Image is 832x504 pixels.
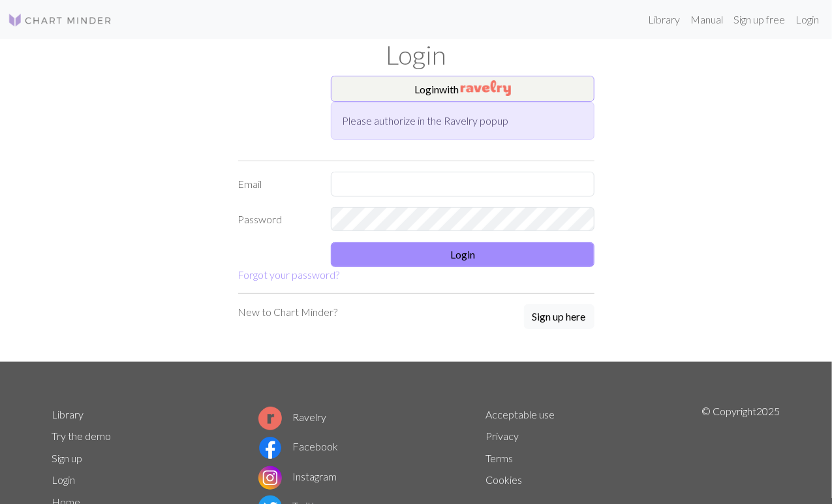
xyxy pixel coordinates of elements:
[258,407,282,430] img: Ravelry logo
[524,304,594,330] a: Sign up here
[8,12,112,28] img: Logo
[238,268,340,281] a: Forgot your password?
[52,408,84,420] a: Library
[52,452,83,464] a: Sign up
[643,7,685,33] a: Library
[461,80,511,96] img: Ravelry
[258,466,282,490] img: Instagram logo
[524,304,594,329] button: Sign up here
[258,411,326,423] a: Ravelry
[230,172,324,197] label: Email
[485,473,522,486] a: Cookies
[331,102,594,140] div: Please authorize in the Ravelry popup
[485,452,513,464] a: Terms
[331,242,594,267] button: Login
[485,408,555,420] a: Acceptable use
[52,473,76,486] a: Login
[790,7,824,33] a: Login
[230,207,324,232] label: Password
[728,7,790,33] a: Sign up free
[485,430,519,442] a: Privacy
[52,430,112,442] a: Try the demo
[44,39,788,71] h1: Login
[258,470,337,482] a: Instagram
[258,440,338,452] a: Facebook
[258,436,282,460] img: Facebook logo
[238,304,338,320] p: New to Chart Minder?
[685,7,728,33] a: Manual
[331,76,594,102] button: Loginwith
